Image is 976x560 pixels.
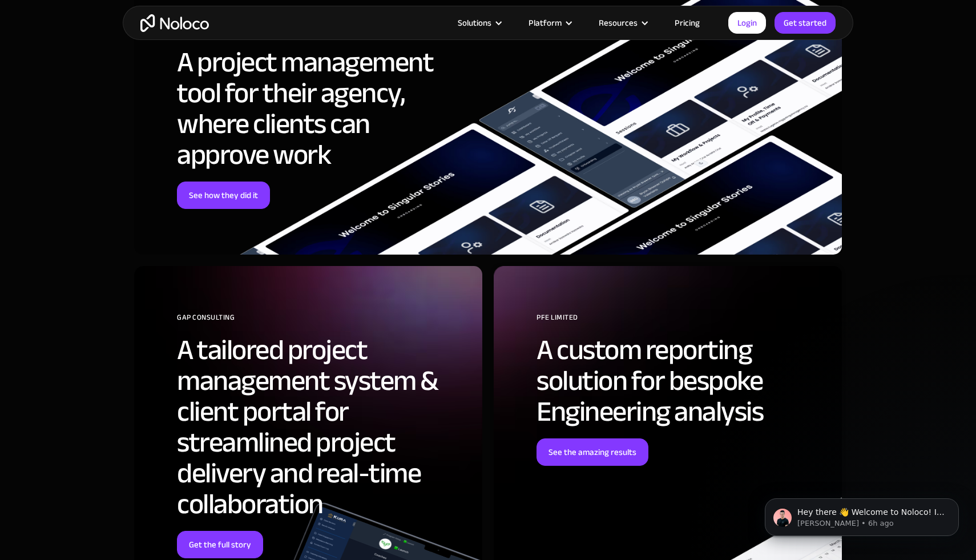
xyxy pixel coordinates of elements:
div: PFE Limited [537,309,825,335]
a: Get started [775,12,836,34]
div: GAP Consulting [177,309,465,335]
div: Solutions [443,15,514,30]
a: Login [728,12,766,34]
a: See how they did it [177,182,270,209]
a: home [140,14,209,32]
div: Platform [514,15,584,30]
h2: A custom reporting solution for bespoke Engineering analysis [537,335,825,427]
div: Resources [599,15,638,30]
a: Pricing [660,15,714,30]
div: Resources [584,15,660,30]
h2: A project management tool for their agency, where clients can approve work [177,47,465,170]
h2: A tailored project management system & client portal for streamlined project delivery and real-ti... [177,335,465,519]
div: Platform [529,15,562,30]
a: See the amazing results [537,438,648,466]
div: Solutions [458,15,491,30]
a: Get the full story [177,531,263,558]
iframe: Intercom notifications message [748,474,976,554]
